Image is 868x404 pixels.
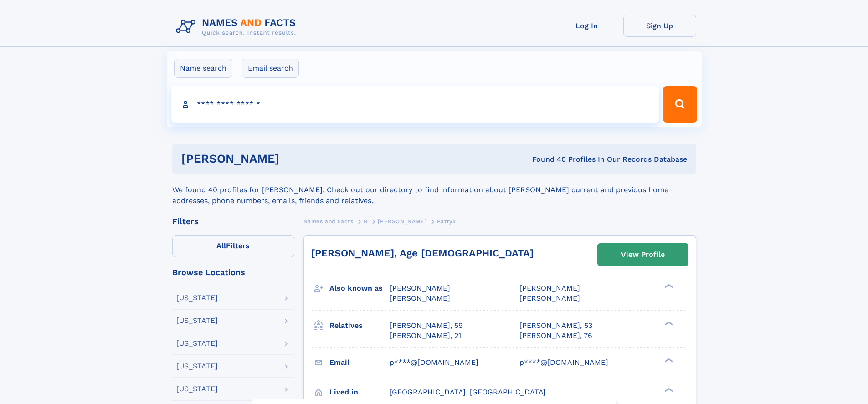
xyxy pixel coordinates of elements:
[174,59,232,78] label: Name search
[598,244,688,266] a: View Profile
[303,215,354,227] a: Names and Facts
[172,268,294,276] div: Browse Locations
[242,59,299,78] label: Email search
[437,218,456,225] span: Patryk
[519,284,580,292] span: [PERSON_NAME]
[176,363,218,370] div: [US_STATE]
[172,235,294,257] label: Filters
[663,86,697,123] button: Search Button
[663,387,673,393] div: ❯
[329,318,390,333] h3: Relatives
[390,294,450,302] span: [PERSON_NAME]
[519,294,580,302] span: [PERSON_NAME]
[176,385,218,393] div: [US_STATE]
[172,174,696,206] div: We found 40 profiles for [PERSON_NAME]. Check out our directory to find information about [PERSON...
[519,331,592,341] a: [PERSON_NAME], 76
[172,217,294,225] div: Filters
[171,86,659,123] input: search input
[390,388,546,396] span: [GEOGRAPHIC_DATA], [GEOGRAPHIC_DATA]
[329,384,390,400] h3: Lived in
[311,247,534,259] a: [PERSON_NAME], Age [DEMOGRAPHIC_DATA]
[550,15,623,37] a: Log In
[329,355,390,370] h3: Email
[390,321,463,331] a: [PERSON_NAME], 59
[390,331,461,341] a: [PERSON_NAME], 21
[378,218,426,225] span: [PERSON_NAME]
[663,357,673,363] div: ❯
[176,317,218,324] div: [US_STATE]
[663,283,673,289] div: ❯
[390,284,450,292] span: [PERSON_NAME]
[378,215,426,227] a: [PERSON_NAME]
[329,281,390,296] h3: Also known as
[364,215,368,227] a: B
[181,153,406,164] h1: [PERSON_NAME]
[364,218,368,225] span: B
[176,294,218,302] div: [US_STATE]
[176,340,218,347] div: [US_STATE]
[406,154,687,164] div: Found 40 Profiles In Our Records Database
[519,321,592,331] a: [PERSON_NAME], 53
[621,244,665,265] div: View Profile
[663,320,673,326] div: ❯
[216,241,226,250] span: All
[623,15,696,37] a: Sign Up
[172,15,303,39] img: Logo Names and Facts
